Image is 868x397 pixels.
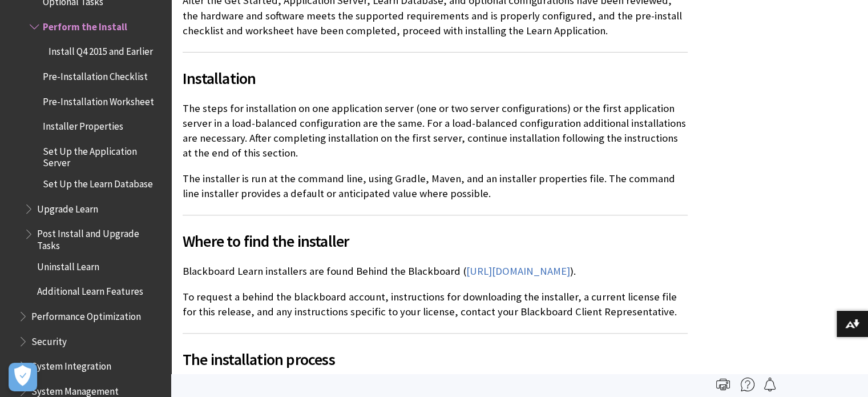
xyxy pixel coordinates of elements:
[31,382,119,397] span: System Management
[183,264,688,279] p: Blackboard Learn installers are found Behind the Blackboard ( ).
[741,378,754,391] img: More help
[43,117,123,133] span: Installer Properties
[49,42,153,58] span: Install Q4 2015 and Earlier
[183,229,688,253] span: Where to find the installer
[31,356,111,372] span: System Integration
[43,142,163,169] span: Set Up the Application Server
[31,332,67,347] span: Security
[43,67,148,82] span: Pre-Installation Checklist
[43,92,154,107] span: Pre-Installation Worksheet
[183,101,688,161] p: The steps for installation on one application server (one or two server configurations) or the fi...
[183,290,688,319] p: To request a behind the blackboard account, instructions for downloading the installer, a current...
[37,224,163,251] span: Post Install and Upgrade Tasks
[9,363,37,391] button: Open Preferences
[37,199,98,215] span: Upgrade Learn
[183,347,688,371] span: The installation process
[466,264,570,278] a: [URL][DOMAIN_NAME]
[43,174,153,190] span: Set Up the Learn Database
[716,378,730,391] img: Print
[37,282,143,297] span: Additional Learn Features
[183,66,688,90] span: Installation
[763,378,777,391] img: Follow this page
[37,257,99,272] span: Uninstall Learn
[31,307,141,322] span: Performance Optimization
[43,17,127,33] span: Perform the Install
[183,171,688,201] p: The installer is run at the command line, using Gradle, Maven, and an installer properties file. ...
